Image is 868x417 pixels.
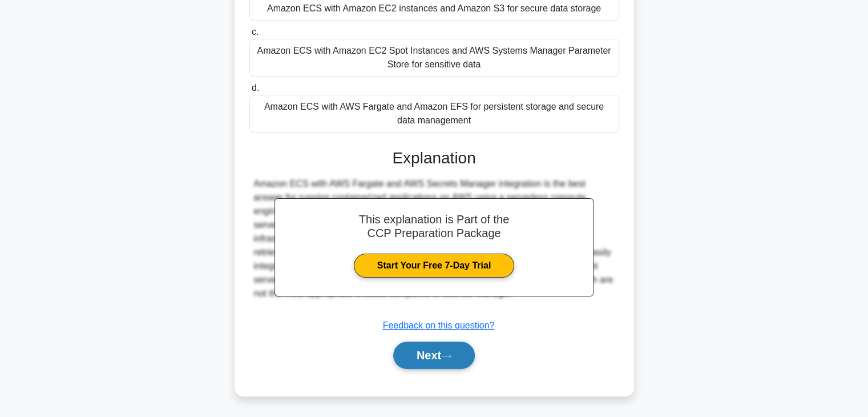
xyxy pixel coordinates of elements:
[256,149,612,168] h3: Explanation
[249,39,619,77] div: Amazon ECS with Amazon EC2 Spot Instances and AWS Systems Manager Parameter Store for sensitive data
[354,254,514,278] a: Start Your Free 7-Day Trial
[252,83,259,93] span: d.
[383,320,495,330] a: Feedback on this question?
[252,27,259,37] span: c.
[254,177,615,300] div: Amazon ECS with AWS Fargate and AWS Secrets Manager integration is the best answer for running co...
[393,342,475,369] button: Next
[249,95,619,133] div: Amazon ECS with AWS Fargate and Amazon EFS for persistent storage and secure data management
